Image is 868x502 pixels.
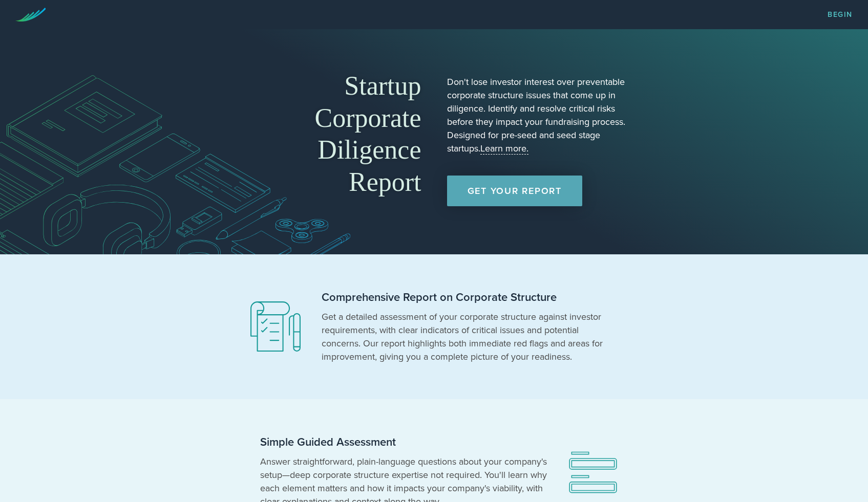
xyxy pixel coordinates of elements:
[447,176,582,206] a: Get Your Report
[828,11,853,18] a: Begin
[480,143,528,155] a: Learn more.
[322,290,608,305] h2: Comprehensive Report on Corporate Structure
[240,70,421,198] h1: Startup Corporate Diligence Report
[447,75,629,155] p: Don't lose investor interest over preventable corporate structure issues that come up in diligenc...
[260,435,547,450] h2: Simple Guided Assessment
[322,310,608,363] p: Get a detailed assessment of your corporate structure against investor requirements, with clear i...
